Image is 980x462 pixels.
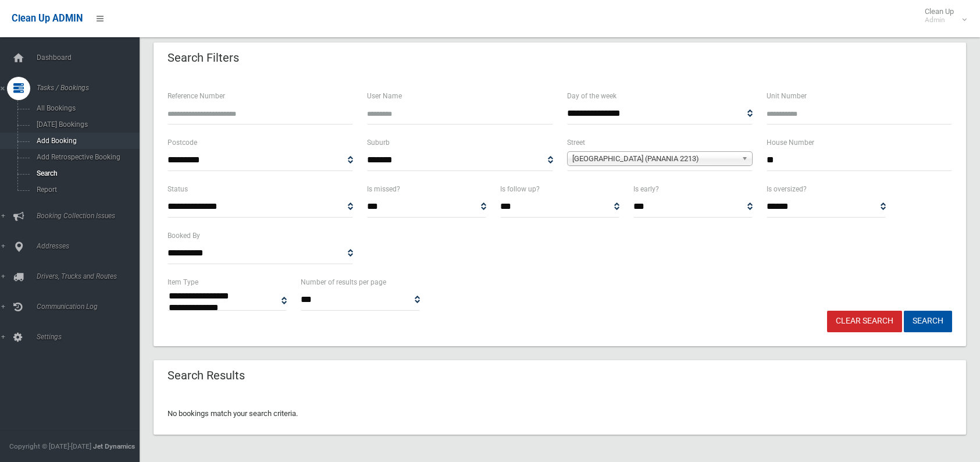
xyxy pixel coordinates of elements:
span: Add Booking [33,137,138,145]
span: Search [33,169,138,177]
span: Dashboard [33,54,148,62]
span: Copyright © [DATE]-[DATE] [9,442,91,450]
label: Is follow up? [500,183,540,196]
label: Day of the week [567,90,616,102]
label: User Name [367,90,402,102]
label: Reference Number [168,90,225,102]
span: Communication Log [33,303,148,311]
label: Number of results per page [301,276,386,289]
label: Is early? [633,183,659,196]
span: Clean Up [919,7,965,24]
span: All Bookings [33,104,138,112]
span: [DATE] Bookings [33,120,138,129]
label: Status [168,183,188,196]
label: Item Type [168,276,198,289]
span: Addresses [33,242,148,250]
strong: Jet Dynamics [93,442,135,450]
header: Search Filters [154,47,253,69]
span: Add Retrospective Booking [33,153,138,161]
label: Postcode [168,136,197,149]
label: Street [567,136,585,149]
label: Booked By [168,229,200,242]
span: Drivers, Trucks and Routes [33,272,148,280]
span: Settings [33,333,148,341]
label: Unit Number [767,90,807,102]
label: Is oversized? [767,183,807,196]
button: Search [904,311,952,332]
span: Report [33,186,138,194]
span: Tasks / Bookings [33,84,148,92]
span: [GEOGRAPHIC_DATA] (PANANIA 2213) [572,152,737,166]
span: Clean Up ADMIN [12,13,83,24]
a: Clear Search [827,311,902,332]
span: Booking Collection Issues [33,212,148,220]
div: No bookings match your search criteria. [154,393,966,435]
label: Is missed? [367,183,400,196]
small: Admin [925,16,954,24]
label: Suburb [367,136,390,149]
label: House Number [767,136,814,149]
header: Search Results [154,364,259,387]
